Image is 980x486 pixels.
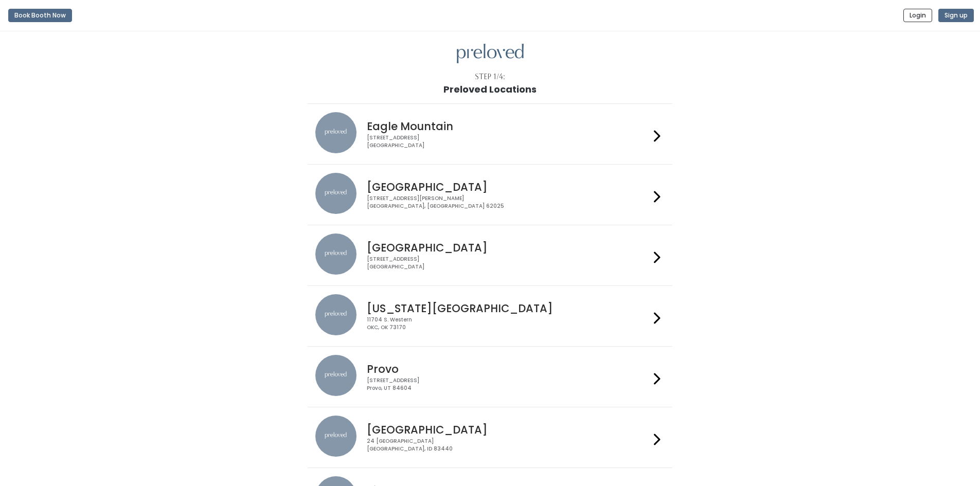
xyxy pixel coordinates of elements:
a: preloved location [GEOGRAPHIC_DATA] [STREET_ADDRESS][GEOGRAPHIC_DATA] [315,233,665,277]
div: [STREET_ADDRESS] [GEOGRAPHIC_DATA] [367,256,650,271]
h4: [GEOGRAPHIC_DATA] [367,424,650,436]
h4: [GEOGRAPHIC_DATA] [367,181,650,193]
img: preloved location [315,112,357,153]
a: preloved location [US_STATE][GEOGRAPHIC_DATA] 11704 S. WesternOKC, OK 73170 [315,294,665,338]
div: Step 1/4: [475,71,505,82]
button: Book Booth Now [8,9,72,22]
h1: Preloved Locations [443,84,537,95]
div: [STREET_ADDRESS] Provo, UT 84604 [367,377,650,392]
div: [STREET_ADDRESS] [GEOGRAPHIC_DATA] [367,134,650,149]
img: preloved logo [457,44,524,64]
a: preloved location [GEOGRAPHIC_DATA] 24 [GEOGRAPHIC_DATA][GEOGRAPHIC_DATA], ID 83440 [315,416,665,459]
div: [STREET_ADDRESS][PERSON_NAME] [GEOGRAPHIC_DATA], [GEOGRAPHIC_DATA] 62025 [367,195,650,210]
img: preloved location [315,355,357,396]
button: Login [903,9,932,22]
h4: [US_STATE][GEOGRAPHIC_DATA] [367,302,650,314]
div: 11704 S. Western OKC, OK 73170 [367,316,650,331]
h4: Eagle Mountain [367,120,650,132]
a: preloved location [GEOGRAPHIC_DATA] [STREET_ADDRESS][PERSON_NAME][GEOGRAPHIC_DATA], [GEOGRAPHIC_D... [315,173,665,217]
img: preloved location [315,294,357,335]
a: Book Booth Now [8,4,72,27]
a: preloved location Eagle Mountain [STREET_ADDRESS][GEOGRAPHIC_DATA] [315,112,665,156]
button: Sign up [938,9,974,22]
h4: Provo [367,363,650,375]
img: preloved location [315,416,357,457]
img: preloved location [315,173,357,214]
img: preloved location [315,233,357,275]
a: preloved location Provo [STREET_ADDRESS]Provo, UT 84604 [315,355,665,399]
h4: [GEOGRAPHIC_DATA] [367,242,650,254]
div: 24 [GEOGRAPHIC_DATA] [GEOGRAPHIC_DATA], ID 83440 [367,438,650,453]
